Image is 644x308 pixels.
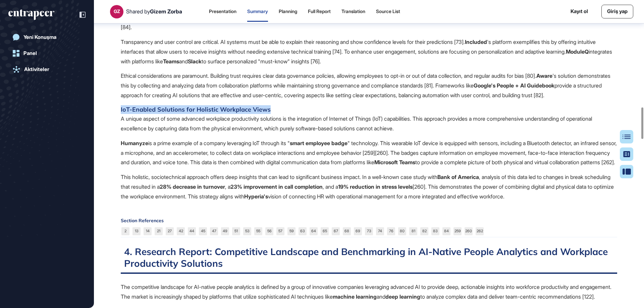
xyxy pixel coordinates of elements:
strong: 28% decrease in turnover [160,183,225,190]
a: 259 [453,227,462,235]
a: 53 [243,227,251,235]
div: Yeni Konuşma [23,34,56,40]
div: Source List [376,9,400,14]
a: 59 [287,227,296,235]
a: 63 [299,227,307,235]
strong: Bank of America [437,174,479,180]
a: 80 [398,227,406,235]
a: 73 [365,227,373,235]
a: 65 [321,227,329,235]
a: 84 [442,227,450,235]
div: Aktiviteler [24,66,49,72]
a: 21 [155,227,163,235]
div: Summary [247,9,268,14]
a: 13 [132,227,141,235]
strong: Aware [536,72,552,79]
a: 47 [210,227,218,235]
div: Planning [279,9,297,14]
div: Shared by [126,8,182,15]
p: Ethical considerations are paramount. Building trust requires clear data governance policies, all... [121,71,617,100]
strong: Included [465,39,487,45]
strong: smart employee badge [290,140,347,146]
a: 260 [465,227,473,235]
strong: Google's People + AI Guidebook [474,82,554,89]
a: 51 [232,227,240,235]
a: 64 [310,227,318,235]
a: 44 [188,227,196,235]
h2: 4. Research Report: Competitive Landscape and Benchmarking in AI-Native People Analytics and Work... [121,246,617,274]
a: 56 [265,227,273,235]
div: Panel [23,50,37,56]
a: 45 [199,227,207,235]
a: 69 [354,227,362,235]
a: 262 [476,227,484,235]
strong: 23% improvement in call completion [230,183,323,190]
h4: IoT-Enabled Solutions for Holistic Workplace Views [121,105,617,114]
p: A unique aspect of some advanced workplace productivity solutions is the integration of Internet ... [121,114,617,133]
strong: deep learning [385,293,420,300]
p: This holistic, sociotechnical approach offers deep insights that can lead to significant business... [121,172,617,201]
a: 2 [121,227,129,235]
span: Gizem Zorba [150,8,182,15]
div: entrapeer-logo [8,9,54,20]
p: The competitive landscape for AI-native people analytics is defined by a group of innovative comp... [121,282,617,302]
a: Giriş yap [601,5,633,18]
a: 82 [420,227,428,235]
strong: Slack [188,58,202,65]
strong: Teams [163,58,179,65]
a: 14 [144,227,152,235]
a: 81 [409,227,417,235]
a: 27 [166,227,174,235]
a: 42 [177,227,185,235]
strong: Hyperia's [244,193,268,200]
a: 74 [376,227,384,235]
div: Section References [121,218,617,223]
a: 68 [343,227,351,235]
div: Presentation [209,9,236,14]
a: 57 [276,227,284,235]
a: 49 [221,227,229,235]
strong: Humanyze [121,140,148,146]
a: 76 [387,227,395,235]
strong: machine learning [333,293,377,300]
strong: Microsoft Teams [374,159,415,166]
p: is a prime example of a company leveraging IoT through its " " technology. This wearable IoT devi... [121,138,617,167]
div: GZ [114,9,120,14]
p: Transparency and user control are critical. AI systems must be able to explain their reasoning an... [121,37,617,66]
a: 55 [254,227,262,235]
div: Translation [341,9,365,14]
a: 83 [431,227,439,235]
div: Full Report [308,9,331,14]
a: Kayıt ol [571,8,588,15]
strong: 19% reduction in stress levels [338,183,413,190]
strong: ModuleQ [566,48,589,55]
a: 67 [332,227,340,235]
